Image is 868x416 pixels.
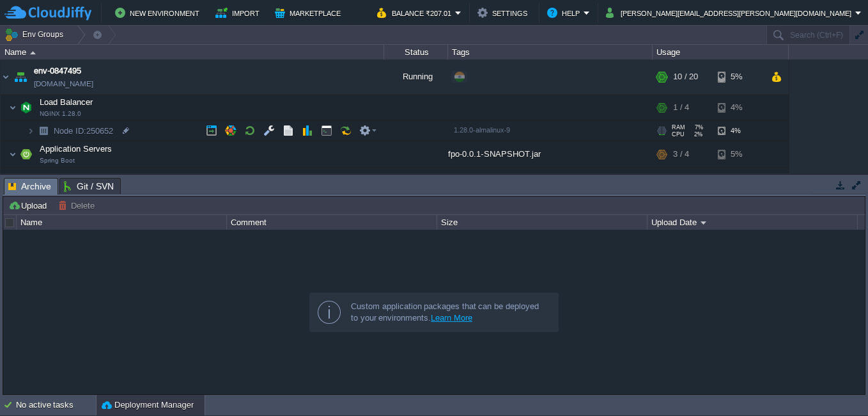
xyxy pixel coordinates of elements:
[54,126,86,136] span: Node ID:
[547,5,584,20] button: Help
[477,5,531,20] button: Settings
[38,97,95,107] a: Load BalancerNGINX 1.28.0
[17,215,226,230] div: Name
[215,5,263,20] button: Import
[448,141,653,167] div: fpo-0.0.1-SNAPSHOT.jar
[814,365,855,403] iframe: chat widget
[690,131,702,138] span: 2%
[35,121,52,141] img: AMDAwAAAACH5BAEAAAAALAAAAAABAAEAAAICRAEAOw==
[449,45,652,60] div: Tags
[54,173,86,182] span: Node ID:
[38,144,114,154] a: Application ServersSpring Boot
[38,143,114,154] span: Application Servers
[115,5,203,20] button: New Environment
[52,125,115,136] a: Node ID:250652
[718,121,759,141] div: 4%
[653,45,788,60] div: Usage
[4,26,68,44] button: Env Groups
[34,65,81,77] a: env-0847495
[431,313,472,323] a: Learn More
[8,179,51,195] span: Archive
[17,95,35,120] img: AMDAwAAAACH5BAEAAAAALAAAAAABAAEAAAICRAEAOw==
[1,45,384,60] div: Name
[52,125,115,136] span: 250652
[30,51,36,54] img: AMDAwAAAACH5BAEAAAAALAAAAAABAAEAAAICRAEAOw==
[673,141,689,167] div: 3 / 4
[648,215,857,230] div: Upload Date
[64,179,114,194] span: Git / SVN
[38,97,95,108] span: Load Balancer
[40,110,81,118] span: NGINX 1.28.0
[672,131,685,138] span: CPU
[35,168,52,188] img: AMDAwAAAACH5BAEAAAAALAAAAAABAAEAAAICRAEAOw==
[673,60,698,94] div: 10 / 20
[27,121,35,141] img: AMDAwAAAACH5BAEAAAAALAAAAAABAAEAAAICRAEAOw==
[9,95,17,120] img: AMDAwAAAACH5BAEAAAAALAAAAAABAAEAAAICRAEAOw==
[27,168,35,188] img: AMDAwAAAACH5BAEAAAAALAAAAAABAAEAAAICRAEAOw==
[672,124,685,131] span: RAM
[102,399,194,412] button: Deployment Manager
[40,157,75,164] span: Spring Boot
[690,124,703,131] span: 7%
[4,5,91,21] img: CloudJiffy
[606,5,855,20] button: [PERSON_NAME][EMAIL_ADDRESS][PERSON_NAME][DOMAIN_NAME]
[384,60,448,94] div: Running
[16,395,96,415] div: No active tasks
[454,126,510,134] span: 1.28.0-almalinux-9
[12,60,29,94] img: AMDAwAAAACH5BAEAAAAALAAAAAABAAEAAAICRAEAOw==
[377,5,455,20] button: Balance ₹207.01
[34,77,93,90] a: [DOMAIN_NAME]
[275,5,345,20] button: Marketplace
[9,141,17,167] img: AMDAwAAAACH5BAEAAAAALAAAAAABAAEAAAICRAEAOw==
[718,168,759,188] div: 5%
[673,168,686,188] div: 3 / 4
[351,301,548,324] div: Custom application packages that can be deployed to your environments.
[718,141,759,167] div: 5%
[17,141,35,167] img: AMDAwAAAACH5BAEAAAAALAAAAAABAAEAAAICRAEAOw==
[58,200,98,211] button: Delete
[52,172,115,183] a: Node ID:250653
[718,95,759,120] div: 4%
[1,60,11,94] img: AMDAwAAAACH5BAEAAAAALAAAAAABAAEAAAICRAEAOw==
[438,215,647,230] div: Size
[718,60,759,94] div: 5%
[52,172,115,183] span: 250653
[673,95,689,120] div: 1 / 4
[454,173,525,180] span: openjdk-24-almalinux-9
[385,45,447,60] div: Status
[8,200,50,211] button: Upload
[228,215,437,230] div: Comment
